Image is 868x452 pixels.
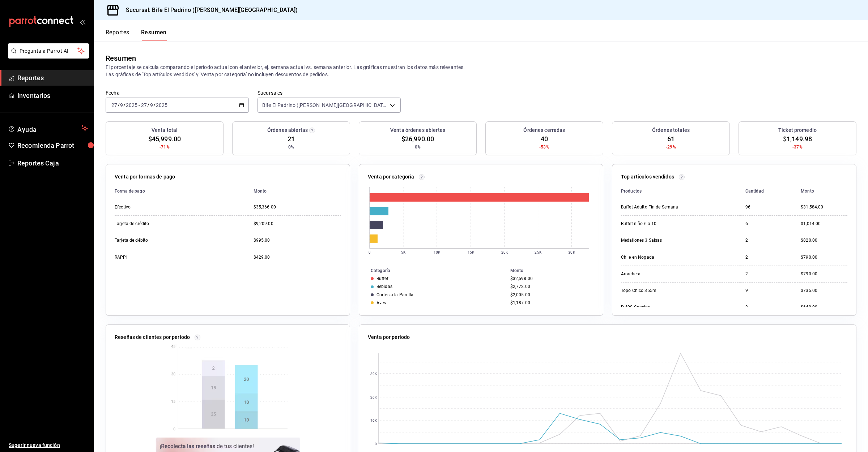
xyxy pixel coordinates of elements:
span: / [153,102,156,108]
p: Venta por formas de pago [115,173,175,181]
span: Ayuda [17,124,78,133]
span: Pregunta a Parrot AI [20,47,78,55]
span: 61 [667,134,675,144]
th: Forma de pago [115,184,248,199]
input: -- [150,102,153,108]
text: 20K [370,395,377,399]
span: $26,990.00 [401,134,434,144]
span: Reportes [17,73,88,83]
span: -37% [792,144,803,150]
div: $1,187.00 [510,300,591,305]
th: Categoría [359,267,507,275]
div: Buffet [376,276,388,281]
div: D 400 Conejos [621,304,693,310]
div: 2 [745,237,789,244]
th: Monto [795,184,847,199]
text: 25K [535,250,542,254]
div: $790.00 [801,254,847,261]
a: Pregunta a Parrot AI [5,52,89,60]
div: $2,772.00 [510,284,591,289]
p: Top artículos vendidos [621,173,674,181]
text: 0 [375,442,377,446]
input: ---- [156,102,168,108]
span: Sugerir nueva función [9,442,88,449]
div: $735.00 [801,288,847,294]
span: 21 [288,134,295,144]
h3: Venta total [152,126,178,134]
span: 40 [541,134,548,144]
div: $640.00 [801,304,847,310]
div: Aves [376,300,386,305]
div: RAPPI [115,254,187,261]
div: $9,209.00 [254,221,341,227]
div: Arrachera [621,271,693,277]
text: 20K [501,250,508,254]
button: Resumen [141,29,167,41]
span: -71% [159,144,170,150]
div: Resumen [106,53,136,64]
div: $429.00 [254,254,341,261]
div: $820.00 [801,237,847,244]
div: $2,005.00 [510,292,591,297]
span: $45,999.00 [148,134,181,144]
text: 10K [434,250,441,254]
th: Monto [507,267,603,275]
div: Tarjeta de crédito [115,221,187,227]
div: Chile en Nogada [621,254,693,261]
span: Bife El Padrino ([PERSON_NAME][GEOGRAPHIC_DATA]) [262,102,387,109]
p: Venta por periodo [368,333,410,341]
th: Productos [621,184,740,199]
div: $31,584.00 [801,204,847,210]
div: $1,014.00 [801,221,847,227]
text: 15K [468,250,475,254]
span: 0% [415,144,421,150]
h3: Ticket promedio [778,126,817,134]
h3: Órdenes abiertas [267,126,308,134]
div: $790.00 [801,271,847,277]
div: 96 [745,204,789,210]
div: Tarjeta de débito [115,237,187,244]
input: -- [111,102,118,108]
div: Efectivo [115,204,187,210]
span: -53% [539,144,549,150]
span: Inventarios [17,91,88,100]
label: Sucursales [258,90,401,95]
span: Reportes Caja [17,158,88,168]
text: 10K [370,418,377,422]
text: 0 [369,250,371,254]
th: Cantidad [740,184,795,199]
div: Topo Chico 355ml [621,288,693,294]
h3: Órdenes cerradas [523,126,565,134]
text: 5K [401,250,406,254]
h3: Sucursal: Bife El Padrino ([PERSON_NAME][GEOGRAPHIC_DATA]) [120,6,298,14]
input: ---- [125,102,138,108]
input: -- [120,102,123,108]
div: Medallones 3 Salsas [621,237,693,244]
div: Buffet niño 6 a 10 [621,221,693,227]
span: -29% [666,144,676,150]
label: Fecha [106,90,249,95]
div: $995.00 [254,237,341,244]
div: Cortes a la Parrilla [376,292,414,297]
div: navigation tabs [106,29,167,41]
span: 0% [288,144,294,150]
text: 30K [569,250,575,254]
div: $32,598.00 [510,276,591,281]
span: / [147,102,149,108]
div: 2 [745,304,789,310]
span: / [118,102,120,108]
div: 9 [745,288,789,294]
div: Buffet Adulto Fin de Semana [621,204,693,210]
h3: Venta órdenes abiertas [390,126,445,134]
div: Bebidas [376,284,392,289]
span: - [139,102,140,108]
button: Pregunta a Parrot AI [8,43,89,59]
p: Reseñas de clientes por periodo [115,333,190,341]
input: -- [141,102,147,108]
div: 2 [745,254,789,261]
div: 2 [745,271,789,277]
p: Venta por categoría [368,173,414,181]
p: El porcentaje se calcula comparando el período actual con el anterior, ej. semana actual vs. sema... [106,64,856,78]
button: Reportes [106,29,129,41]
button: open_drawer_menu [80,19,85,25]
